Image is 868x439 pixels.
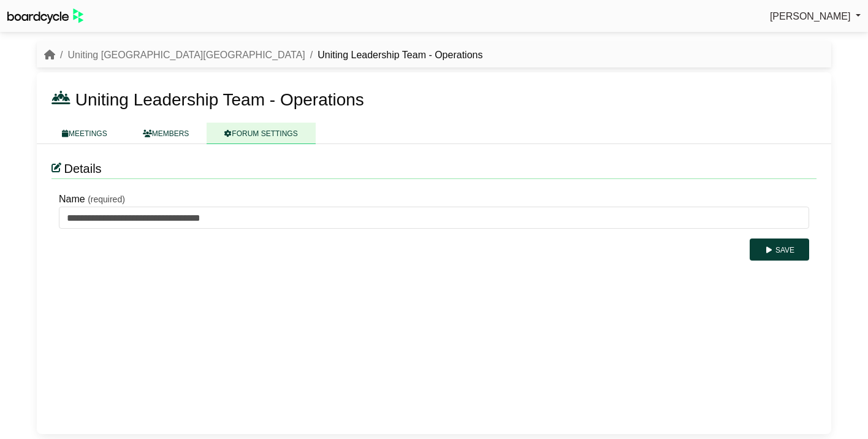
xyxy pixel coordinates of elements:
a: [PERSON_NAME] [770,9,861,25]
small: (required) [88,194,125,204]
a: FORUM SETTINGS [207,123,315,144]
span: [PERSON_NAME] [770,11,851,21]
img: BoardcycleBlackGreen-aaafeed430059cb809a45853b8cf6d952af9d84e6e89e1f1685b34bfd5cb7d64.svg [7,9,83,24]
span: Uniting Leadership Team - Operations [75,90,364,109]
a: MEMBERS [125,123,207,144]
label: Name [59,191,85,207]
nav: breadcrumb [44,47,482,63]
button: Save [750,239,809,261]
a: Uniting [GEOGRAPHIC_DATA][GEOGRAPHIC_DATA] [67,50,305,60]
span: Details [64,162,101,175]
li: Uniting Leadership Team - Operations [305,47,483,63]
a: MEETINGS [44,123,125,144]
